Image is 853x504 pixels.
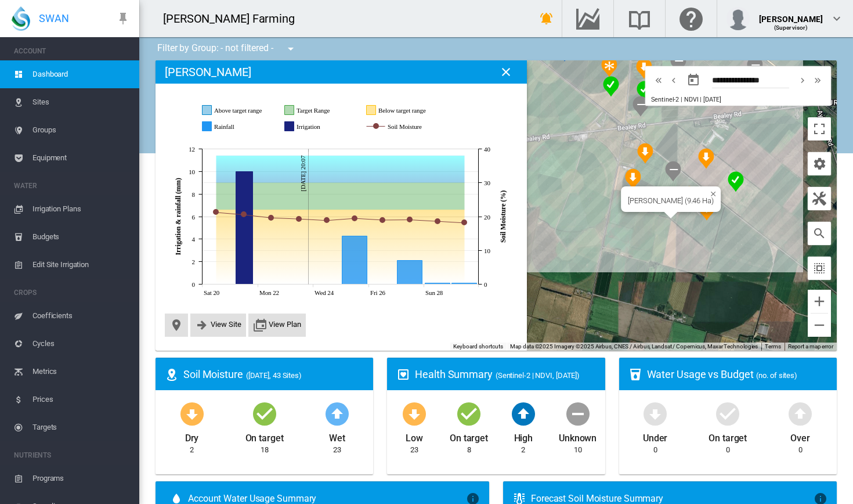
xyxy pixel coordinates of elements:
[14,42,130,60] span: ACCOUNT
[400,399,428,427] md-icon: icon-arrow-down-bold-circle
[452,283,477,285] g: Rainfall Sep 29, 2025 0.1
[636,58,652,79] div: NDVI: Brooker LL
[32,251,130,279] span: Edit Site Irrigation
[367,105,437,116] g: Below target range
[574,445,582,455] div: 10
[540,12,554,26] md-icon: icon-bell-ring
[407,217,412,222] circle: Soil Moisture Sep 27, 2025 19.04330043171177
[484,214,490,221] tspan: 20
[333,445,341,455] div: 23
[12,6,30,31] img: SWAN-Landscape-Logo-Colour-drop.png
[808,222,831,245] button: icon-magnify
[214,210,218,214] circle: Soil Moisture Sep 20, 2025 21.216007114438554
[637,81,653,102] div: NDVI: Brooker DD
[32,223,130,251] span: Budgets
[677,12,705,26] md-icon: Click here for help
[261,445,269,455] div: 18
[324,218,329,222] circle: Soil Moisture Sep 24, 2025 18.83745643171177
[32,60,130,88] span: Dashboard
[192,258,195,265] tspan: 2
[484,247,490,254] tspan: 10
[192,236,196,243] tspan: 4
[714,399,742,427] md-icon: icon-checkbox-marked-circle
[774,24,808,31] span: (Supervisor)
[39,11,69,26] span: SWAN
[253,318,301,332] button: icon-calendar-multiple View Plan
[425,283,450,285] g: Rainfall Sep 28, 2025 0.1
[812,226,826,240] md-icon: icon-magnify
[396,368,410,381] md-icon: icon-heart-box-outline
[246,371,302,380] span: ([DATE], 43 Sites)
[628,196,714,205] div: [PERSON_NAME] (9.46 Ha)
[450,427,488,445] div: On target
[726,445,730,455] div: 0
[535,7,558,30] button: icon-bell-ring
[496,371,580,380] span: (Sentinel-2 | NDVI, [DATE])
[628,368,642,381] md-icon: icon-cup-water
[14,446,130,465] span: NUTRIENTS
[811,73,824,87] md-icon: icon-chevron-double-right
[484,179,490,186] tspan: 30
[756,371,797,380] span: (no. of sites)
[285,105,355,116] g: Target Range
[299,155,306,192] tspan: [DATE] 20:07
[178,399,206,427] md-icon: icon-arrow-down-bold-circle
[514,427,533,445] div: High
[32,413,130,441] span: Targets
[165,65,251,79] h2: [PERSON_NAME]
[626,12,653,26] md-icon: Search the knowledge base
[211,320,241,329] span: View Site
[32,144,130,172] span: Equipment
[269,320,301,329] span: View Plan
[453,343,503,351] button: Keyboard shortcuts
[32,88,130,116] span: Sites
[380,218,385,222] circle: Soil Moisture Sep 26, 2025 18.969680431711772
[467,445,471,455] div: 8
[559,427,597,445] div: Unknown
[727,7,750,30] img: profile.jpg
[759,9,823,20] div: [PERSON_NAME]
[149,37,306,60] div: Filter by Group: - not filtered -
[665,161,681,182] div: NDVI: Brooker MC
[203,121,273,132] g: Rainfall
[163,10,305,27] div: [PERSON_NAME] Farming
[509,399,537,427] md-icon: icon-arrow-up-bold-circle
[32,302,130,330] span: Coefficients
[315,289,334,296] tspan: Wed 24
[455,399,483,427] md-icon: icon-checkbox-marked-circle
[788,343,833,350] a: Report a map error
[174,178,182,255] tspan: Irrigation & rainfall (mm)
[406,427,423,445] div: Low
[192,281,196,288] tspan: 0
[367,121,446,132] g: Soil Moisture
[425,289,443,296] tspan: Sun 28
[32,116,130,144] span: Groups
[259,289,279,296] tspan: Mon 22
[643,427,668,445] div: Under
[352,216,357,221] circle: Soil Moisture Sep 25, 2025 19.46489643171177
[192,191,196,198] tspan: 8
[798,445,803,455] div: 0
[342,236,367,285] g: Rainfall Sep 25, 2025 4.3
[709,427,747,445] div: On target
[603,76,619,97] div: NDVI: Brooker A
[410,445,418,455] div: 23
[32,386,130,413] span: Prices
[195,318,241,332] button: icon-arrow-right-bold View Site
[285,121,355,132] g: Irrigation
[601,56,617,77] div: NDVI: Brooker BB1
[370,289,386,296] tspan: Fri 26
[651,96,698,103] span: Sentinel-2 | NDVI
[574,12,602,26] md-icon: Go to the Data Hub
[245,427,284,445] div: On target
[700,96,721,103] span: | [DATE]
[484,146,490,153] tspan: 40
[812,157,826,171] md-icon: icon-cog
[499,65,513,79] md-icon: icon-close
[830,12,844,26] md-icon: icon-chevron-down
[652,73,665,87] md-icon: icon-chevron-double-left
[647,367,827,381] div: Water Usage vs Budget
[279,37,302,60] button: icon-menu-down
[651,73,666,87] button: icon-chevron-double-left
[728,171,744,192] div: NDVI: Brooker JJ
